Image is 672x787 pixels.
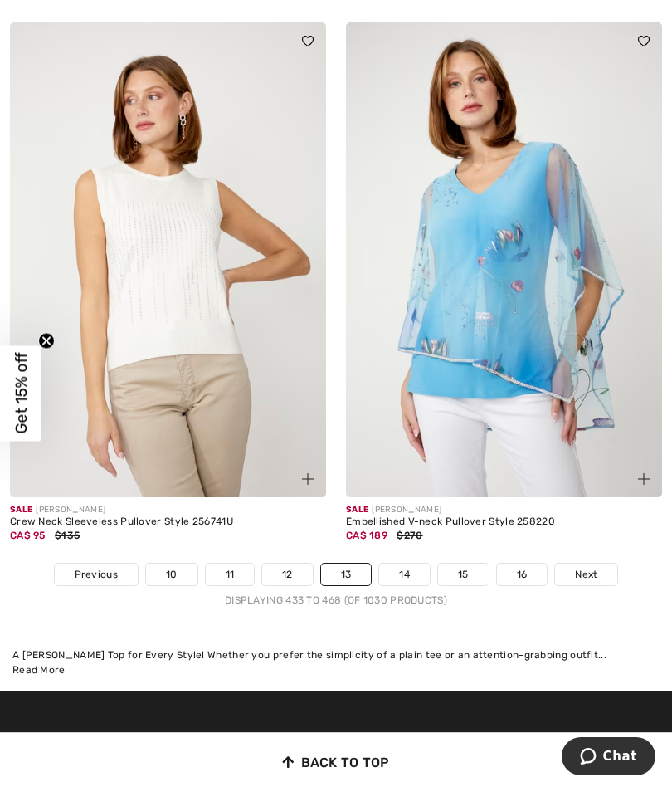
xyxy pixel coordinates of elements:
[10,504,326,516] div: [PERSON_NAME]
[10,22,326,497] img: Crew Neck Sleeveless Pullover Style 256741U. Off White
[206,564,255,585] a: 11
[497,564,548,585] a: 16
[262,564,313,585] a: 12
[146,564,197,585] a: 10
[10,516,326,528] div: Crew Neck Sleeveless Pullover Style 256741U
[379,564,430,585] a: 14
[562,737,655,779] iframe: Opens a widget where you can chat to one of our agents
[12,648,660,662] div: A [PERSON_NAME] Top for Every Style! Whether you prefer the simplicity of a plain tee or an atten...
[10,505,32,515] span: Sale
[321,564,372,585] a: 13
[346,505,368,515] span: Sale
[346,516,662,528] div: Embellished V-neck Pullover Style 258220
[638,36,650,46] img: heart_black_full.svg
[302,473,314,485] img: plus_v2.svg
[55,564,138,585] a: Previous
[12,353,31,434] span: Get 15% off
[575,567,597,582] span: Next
[438,564,489,585] a: 15
[12,664,66,676] span: Read More
[346,22,662,497] img: Embellished V-neck Pullover Style 258220. Turquoise/blue
[638,473,650,485] img: plus_v2.svg
[302,36,314,46] img: heart_black_full.svg
[346,530,387,541] span: CA$ 189
[555,564,617,585] a: Next
[346,504,662,516] div: [PERSON_NAME]
[38,333,55,350] button: Close teaser
[397,530,422,541] span: $270
[10,530,46,541] span: CA$ 95
[75,567,118,582] span: Previous
[55,530,80,541] span: $135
